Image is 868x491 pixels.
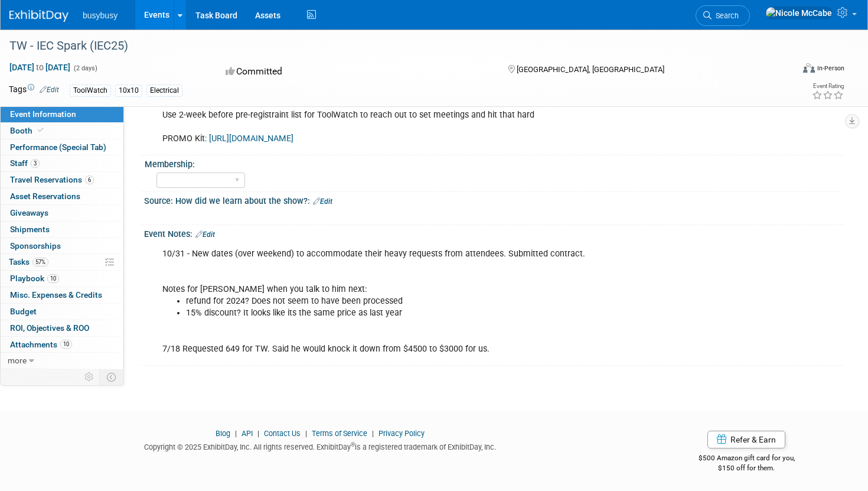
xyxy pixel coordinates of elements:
a: Edit [313,197,332,206]
span: Budget [10,307,37,316]
a: Search [696,5,750,26]
span: busybusy [83,11,118,20]
span: 6 [85,175,94,184]
div: Committed [222,61,489,82]
a: Refer & Earn [707,431,785,448]
a: Terms of Service [312,429,367,438]
a: API [242,429,253,438]
div: Electrical [146,84,182,97]
span: Shipments [10,225,50,234]
img: Format-Inperson.png [803,63,815,73]
div: 10/31 - New dates (over weekend) to accommodate their heavy requests from attendees. Submitted co... [154,242,710,361]
div: Call for speaker proposals opened [DATE]. Closes 3/7 **SUBMITTED Use 2-week before pre-registrain... [154,80,710,151]
a: Booth [1,123,123,139]
span: (2 days) [73,64,97,72]
span: 10 [60,340,72,349]
li: 15% discount? It looks like its the same price as last year [186,307,703,319]
td: Personalize Event Tab Strip [79,369,100,385]
span: Asset Reservations [10,191,80,201]
a: Tasks57% [1,254,123,270]
a: more [1,353,123,369]
span: Sponsorships [10,241,61,251]
span: 3 [31,159,40,168]
img: Nicole McCabe [765,6,833,19]
span: | [369,429,377,438]
span: | [232,429,240,438]
span: to [34,63,45,72]
a: Edit [40,86,59,94]
td: Toggle Event Tabs [100,369,124,385]
span: Tasks [9,257,48,266]
span: more [8,356,27,365]
span: Playbook [10,274,59,283]
a: ROI, Objectives & ROO [1,320,123,336]
div: TW - IEC Spark (IEC25) [5,35,774,57]
a: Staff3 [1,155,123,171]
span: ROI, Objectives & ROO [10,323,89,333]
span: | [302,429,310,438]
div: Source: How did we learn about the show?: [144,192,844,207]
a: Travel Reservations6 [1,172,123,188]
span: Attachments [10,340,72,349]
span: Event Information [10,109,76,119]
div: In-Person [817,64,844,73]
a: Edit [195,230,215,239]
a: Event Information [1,106,123,122]
div: ToolWatch [70,84,111,97]
div: Event Rating [812,83,844,89]
span: | [254,429,262,438]
a: Attachments10 [1,337,123,353]
span: Giveaways [10,208,48,217]
img: ExhibitDay [9,10,68,22]
div: Copyright © 2025 ExhibitDay, Inc. All rights reserved. ExhibitDay is a registered trademark of Ex... [9,439,631,453]
a: Shipments [1,222,123,238]
a: Giveaways [1,205,123,221]
div: 10x10 [115,84,142,97]
a: Misc. Expenses & Credits [1,287,123,303]
a: Blog [216,429,230,438]
span: Staff [10,158,40,168]
a: Performance (Special Tab) [1,139,123,155]
li: refund for 2024? Does not seem to have been processed [186,295,703,307]
span: Booth [10,126,46,135]
span: Performance (Special Tab) [10,142,106,152]
span: Misc. Expenses & Credits [10,290,102,300]
span: Travel Reservations [10,175,94,184]
span: [DATE] [DATE] [9,62,71,73]
a: Contact Us [264,429,301,438]
div: $500 Amazon gift card for you, [649,446,844,473]
a: : [URL][DOMAIN_NAME] [205,134,293,144]
div: $150 off for them. [649,463,844,473]
span: [GEOGRAPHIC_DATA], [GEOGRAPHIC_DATA] [517,65,664,74]
span: 57% [32,258,48,266]
i: Booth reservation complete [38,127,44,134]
a: Asset Reservations [1,188,123,204]
td: Tags [9,83,59,97]
a: Privacy Policy [378,429,425,438]
div: Event Format [720,61,844,79]
div: Event Notes: [144,225,844,240]
div: Membership: [145,155,839,170]
sup: ® [351,441,355,448]
span: 10 [47,274,59,283]
a: Budget [1,304,123,320]
a: Playbook10 [1,271,123,287]
a: Sponsorships [1,238,123,254]
span: Search [712,11,739,20]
